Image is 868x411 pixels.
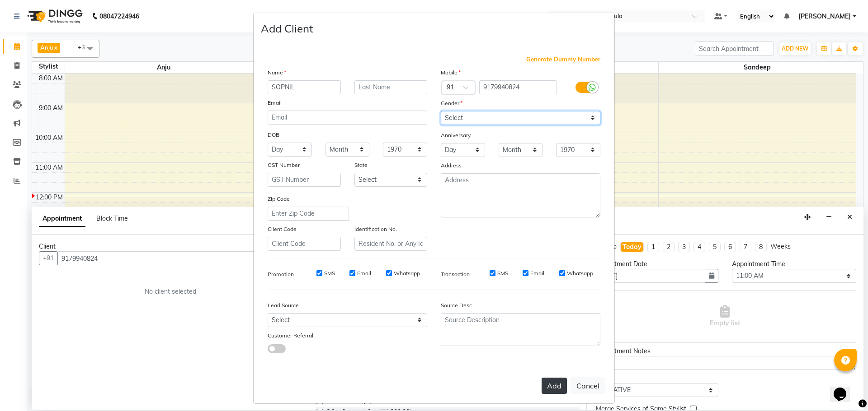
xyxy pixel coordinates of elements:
[441,131,471,139] label: Anniversary
[268,270,294,278] label: Promotion
[441,69,461,77] label: Mobile
[268,80,341,94] input: First Name
[268,161,300,169] label: GST Number
[479,80,557,94] input: Mobile
[354,225,397,233] label: Identification No.
[357,269,371,277] label: Email
[268,195,290,203] label: Zip Code
[268,69,286,77] label: Name
[497,269,508,277] label: SMS
[526,55,600,64] span: Generate Dummy Number
[268,131,279,139] label: DOB
[268,99,282,107] label: Email
[268,237,341,251] input: Client Code
[441,301,472,309] label: Source Desc
[530,269,544,277] label: Email
[268,225,297,233] label: Client Code
[268,111,427,125] input: Email
[354,80,428,94] input: Last Name
[354,237,428,251] input: Resident No. or Any Id
[567,269,593,277] label: Whatsapp
[441,162,462,170] label: Address
[354,161,368,169] label: State
[441,99,462,107] label: Gender
[571,377,605,394] button: Cancel
[441,270,470,278] label: Transaction
[268,173,341,187] input: GST Number
[268,207,349,221] input: Enter Zip Code
[542,378,567,394] button: Add
[394,269,420,277] label: Whatsapp
[268,332,313,340] label: Customer Referral
[261,20,313,37] h4: Add Client
[268,301,299,309] label: Lead Source
[324,269,335,277] label: SMS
